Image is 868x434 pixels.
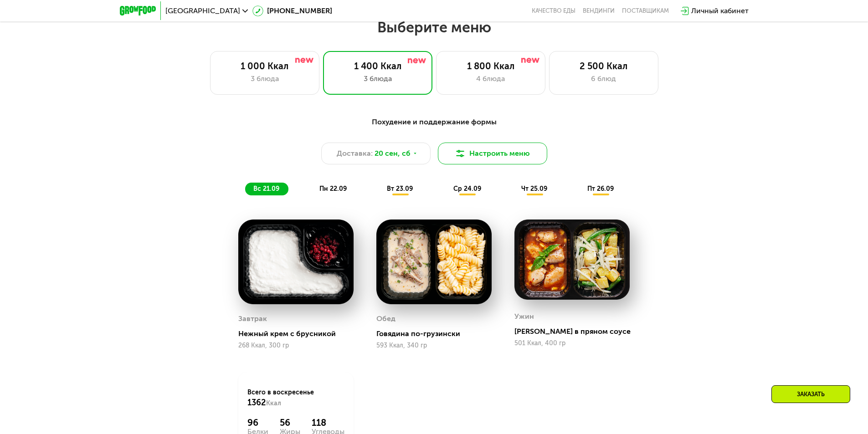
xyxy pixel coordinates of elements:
[319,185,347,193] span: пн 22.09
[532,7,575,15] a: Качество еды
[446,73,536,84] div: 4 блюда
[521,185,547,193] span: чт 25.09
[238,312,267,326] div: Завтрак
[164,117,704,128] div: Похудение и поддержание формы
[333,73,423,84] div: 3 блюда
[247,417,268,428] div: 96
[238,329,361,338] div: Нежный крем с брусникой
[514,310,534,323] div: Ужин
[266,399,281,407] span: Ккал
[312,417,344,428] div: 118
[587,185,614,193] span: пт 26.09
[691,5,749,16] div: Личный кабинет
[771,385,850,403] div: Заказать
[337,148,373,159] span: Доставка:
[220,73,310,84] div: 3 блюда
[333,61,423,71] div: 1 400 Ккал
[622,7,669,15] div: поставщикам
[247,398,266,408] span: 1362
[376,312,395,326] div: Обед
[446,61,536,71] div: 1 800 Ккал
[583,7,615,15] a: Вендинги
[453,185,481,193] span: ср 24.09
[514,327,637,336] div: [PERSON_NAME] в пряном соусе
[252,5,332,16] a: [PHONE_NUMBER]
[559,61,649,71] div: 2 500 Ккал
[559,73,649,84] div: 6 блюд
[29,18,839,36] h2: Выберите меню
[514,340,630,347] div: 501 Ккал, 400 гр
[376,342,492,349] div: 593 Ккал, 340 гр
[387,185,413,193] span: вт 23.09
[253,185,279,193] span: вс 21.09
[376,329,499,338] div: Говядина по-грузински
[247,388,344,408] div: Всего в воскресенье
[165,7,240,15] span: [GEOGRAPHIC_DATA]
[220,61,310,71] div: 1 000 Ккал
[438,143,547,164] button: Настроить меню
[280,417,300,428] div: 56
[375,148,411,159] span: 20 сен, сб
[238,342,354,349] div: 268 Ккал, 300 гр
